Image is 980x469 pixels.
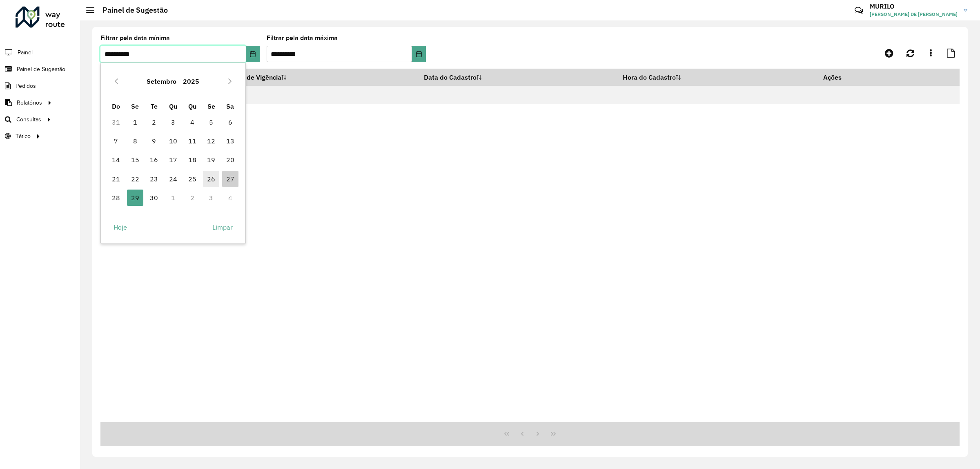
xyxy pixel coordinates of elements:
[207,102,215,110] span: Se
[223,75,236,88] button: Next Month
[107,219,134,235] button: Hoje
[221,188,240,207] td: 4
[246,46,260,62] button: Choose Date
[107,188,126,207] td: 28
[870,11,958,18] span: [PERSON_NAME] DE [PERSON_NAME]
[202,188,221,207] td: 3
[212,222,233,232] span: Limpar
[221,112,240,131] td: 6
[108,171,124,187] span: 21
[108,190,124,206] span: 28
[202,170,221,188] td: 26
[127,114,143,130] span: 1
[221,150,240,169] td: 20
[870,2,958,10] h3: MURILO
[221,132,240,150] td: 13
[145,132,164,150] td: 9
[183,132,202,150] td: 11
[203,171,219,187] span: 26
[145,112,164,131] td: 2
[203,114,219,130] span: 5
[165,171,181,187] span: 24
[221,170,240,188] td: 27
[125,150,145,169] td: 15
[17,65,65,74] span: Painel de Sugestão
[127,152,143,168] span: 15
[183,170,202,188] td: 25
[165,114,181,130] span: 3
[184,152,200,168] span: 18
[205,219,240,235] button: Limpar
[18,48,33,57] span: Painel
[164,188,183,207] td: 1
[125,170,145,188] td: 22
[202,132,221,150] td: 12
[143,71,180,91] button: Choose Month
[131,102,139,110] span: Se
[146,190,162,206] span: 30
[125,188,145,207] td: 29
[107,170,126,188] td: 21
[164,150,183,169] td: 17
[222,171,238,187] span: 27
[146,171,162,187] span: 23
[202,112,221,131] td: 5
[125,132,145,150] td: 8
[188,102,196,110] span: Qu
[226,102,234,110] span: Sa
[164,170,183,188] td: 24
[165,152,181,168] span: 17
[127,171,143,187] span: 22
[125,112,145,131] td: 1
[16,82,36,90] span: Pedidos
[203,133,219,149] span: 12
[107,132,126,150] td: 7
[180,71,203,91] button: Choose Year
[817,69,866,86] th: Ações
[100,63,246,244] div: Choose Date
[107,112,126,131] td: 31
[17,98,42,107] span: Relatórios
[184,114,200,130] span: 4
[146,152,162,168] span: 16
[222,133,238,149] span: 13
[222,114,238,130] span: 6
[146,133,162,149] span: 9
[203,152,219,168] span: 19
[112,102,120,110] span: Do
[100,86,960,104] td: Nenhum registro encontrado
[16,132,31,141] span: Tático
[107,150,126,169] td: 14
[151,102,158,110] span: Te
[114,222,127,232] span: Hoje
[184,133,200,149] span: 11
[108,133,124,149] span: 7
[127,133,143,149] span: 8
[183,188,202,207] td: 2
[267,33,338,43] label: Filtrar pela data máxima
[110,75,123,88] button: Previous Month
[617,69,817,86] th: Hora do Cadastro
[94,6,168,15] h2: Painel de Sugestão
[183,150,202,169] td: 18
[164,112,183,131] td: 3
[146,114,162,130] span: 2
[184,171,200,187] span: 25
[108,152,124,168] span: 14
[165,133,181,149] span: 10
[202,150,221,169] td: 19
[164,132,183,150] td: 10
[412,46,426,62] button: Choose Date
[850,2,868,19] a: Contato Rápido
[127,190,143,206] span: 29
[145,170,164,188] td: 23
[145,188,164,207] td: 30
[145,150,164,169] td: 16
[169,102,177,110] span: Qu
[16,115,41,124] span: Consultas
[183,112,202,131] td: 4
[100,33,170,43] label: Filtrar pela data mínima
[222,152,238,168] span: 20
[225,69,418,86] th: Data de Vigência
[418,69,617,86] th: Data do Cadastro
